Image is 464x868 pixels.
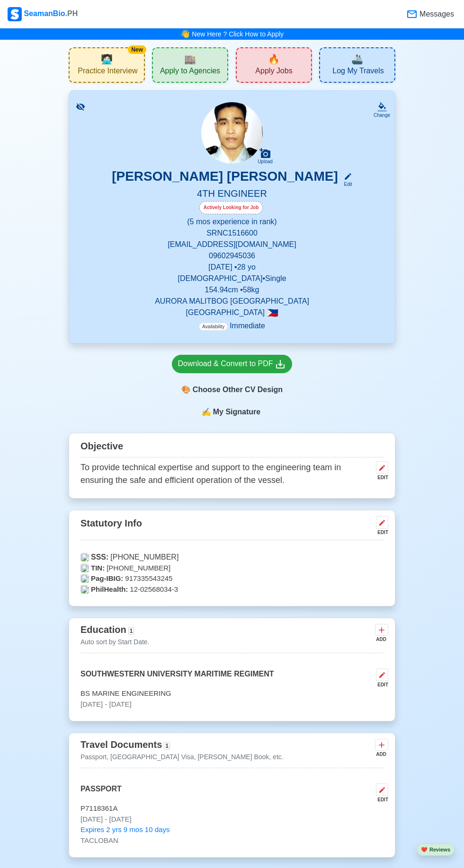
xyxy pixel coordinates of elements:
div: Choose Other CV Design [172,381,293,399]
div: Edit [340,181,352,188]
span: new [268,52,280,66]
div: Upload [258,159,273,165]
span: 🇵🇭 [267,308,278,317]
span: agencies [184,52,196,66]
span: travel [351,52,363,66]
p: Passport, [GEOGRAPHIC_DATA] Visa, [PERSON_NAME] Book, etc. [80,752,284,762]
span: 1 [128,627,134,635]
h5: 4TH ENGINEER [80,188,384,201]
div: EDIT [372,681,388,688]
span: paint [181,384,191,395]
span: PhilHealth: [91,584,128,595]
span: sign [202,406,211,418]
span: My Signature [211,406,262,418]
p: (5 mos experience in rank) [80,216,384,228]
p: [EMAIL_ADDRESS][DOMAIN_NAME] [80,239,384,250]
p: [DATE] - [DATE] [80,699,384,710]
span: .PH [65,9,78,18]
span: bell [178,26,192,41]
span: TIN: [91,563,105,574]
div: SeamanBio [8,7,78,21]
span: Messages [418,9,454,20]
p: To provide technical expertise and support to the engineering team in ensuring the safe and effic... [80,461,372,487]
span: Expires 2 yrs 9 mos 10 days [80,824,170,835]
span: Availability [199,323,228,331]
p: [PHONE_NUMBER] [80,563,384,574]
span: 1 [164,742,170,750]
div: Actively Looking for Job [199,201,263,214]
p: [DATE] - [DATE] [80,814,384,825]
a: Download & Convert to PDF [172,355,293,373]
p: 154.94 cm • 58 kg [80,284,384,296]
p: SRN C1516600 [80,228,384,239]
p: BS MARINE ENGINEERING [80,688,384,699]
div: Objective [80,437,384,457]
p: Auto sort by Start Date. [80,637,150,647]
p: Immediate [199,320,265,332]
span: Apply Jobs [255,66,292,78]
div: ADD [375,636,386,643]
span: Apply to Agencies [160,66,220,78]
p: [DATE] • 28 yo [80,262,384,273]
span: SSS: [91,552,108,563]
a: New Here ? Click How to Apply [192,30,284,38]
div: Change [374,112,390,119]
img: Logo [8,7,22,21]
span: Practice Interview [78,66,137,78]
div: EDIT [372,474,388,481]
p: TACLOBAN [80,835,384,846]
p: PASSPORT [80,783,122,803]
span: Education [80,624,126,635]
p: AURORA MALITBOG [GEOGRAPHIC_DATA] [80,296,384,307]
div: ADD [375,751,386,758]
span: Travel Documents [80,739,162,750]
div: EDIT [372,529,388,536]
p: P7118361A [80,803,384,814]
span: Pag-IBIG: [91,573,123,584]
div: Download & Convert to PDF [178,358,286,370]
span: Log My Travels [332,66,384,78]
h3: [PERSON_NAME] [PERSON_NAME] [112,168,338,188]
p: [GEOGRAPHIC_DATA] [80,307,384,318]
p: [PHONE_NUMBER] [80,552,384,563]
span: interview [101,52,113,66]
p: 12-02568034-3 [80,584,384,595]
div: Statutory Info [80,514,384,540]
p: 917335543245 [80,573,384,584]
p: [DEMOGRAPHIC_DATA] • Single [80,273,384,284]
div: New [128,45,146,54]
span: heart [421,847,428,852]
div: EDIT [372,796,388,803]
button: heartReviews [417,843,455,856]
p: SOUTHWESTERN UNIVERSITY MARITIME REGIMENT [80,668,274,688]
p: 09602945036 [80,250,384,262]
